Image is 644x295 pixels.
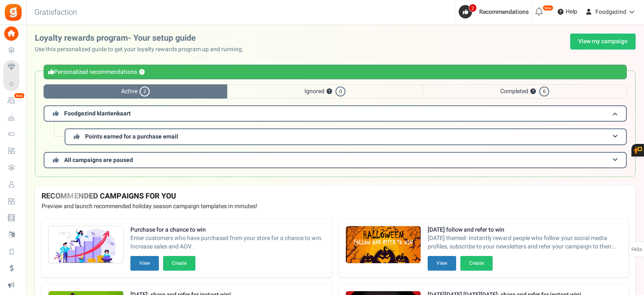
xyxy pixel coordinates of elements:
span: All campaigns are paused [64,156,133,164]
a: New [3,94,23,108]
img: Recommended Campaigns [346,226,421,264]
span: FAQs [631,242,642,258]
p: Use this personalized guide to get your loyalty rewards program up and running. [35,45,250,54]
img: Gratisfaction [4,3,23,22]
span: 2 [140,86,150,97]
span: Points earned for a purchase email [85,132,178,141]
span: Active [44,84,227,99]
strong: Purchase for a chance to win [130,226,325,234]
span: 0 [335,86,345,97]
span: 6 [539,86,549,97]
span: Completed [423,84,627,99]
span: [DATE] themed- Instantly reward people who follow your social media profiles, subscribe to your n... [428,234,623,251]
button: Create [163,256,195,271]
button: Create [460,256,493,271]
button: ? [530,89,536,94]
img: Recommended Campaigns [49,226,123,264]
span: Enter customers who have purchased from your store for a chance to win. Increase sales and AOV. [130,234,325,251]
button: ? [139,70,145,75]
button: View [130,256,159,271]
button: View [428,256,456,271]
em: New [14,93,25,99]
span: Recommendations [479,8,529,16]
span: Foodgezind [595,8,626,16]
span: Ignored [227,84,423,99]
a: Help [554,5,581,18]
span: Help [563,8,577,16]
button: ? [327,89,332,94]
em: New [543,5,553,11]
span: Foodgezind klantenkaart [64,109,131,118]
div: Personalized recommendations [44,65,627,79]
h4: RECOMMENDED CAMPAIGNS FOR YOU [42,192,629,201]
p: Preview and launch recommended holiday season campaign templates in minutes! [42,202,629,211]
a: 2 Recommendations [459,5,532,18]
strong: [DATE] follow and refer to win [428,226,623,234]
a: View my campaign [570,34,636,50]
h2: Loyalty rewards program- Your setup guide [35,34,250,43]
span: 2 [469,4,477,12]
h3: Gratisfaction [25,4,86,21]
